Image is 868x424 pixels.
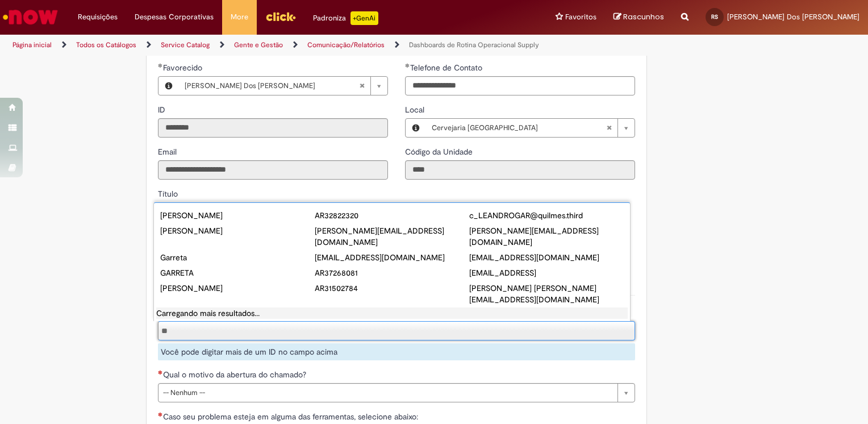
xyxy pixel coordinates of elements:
div: [PERSON_NAME][EMAIL_ADDRESS][DOMAIN_NAME] [469,225,624,248]
div: AR31502784 [315,282,469,294]
div: [EMAIL_ADDRESS][DOMAIN_NAME] [315,252,469,263]
div: [PERSON_NAME] [160,210,315,221]
li: Carregando mais resultados... [156,307,628,319]
div: [PERSON_NAME] [160,225,315,236]
div: AR32822320 [315,210,469,221]
ul: Quem é o ID Impactado? [154,207,630,321]
div: Garreta [160,252,315,263]
div: AR37268081 [315,267,469,278]
div: [PERSON_NAME] [PERSON_NAME][EMAIL_ADDRESS][DOMAIN_NAME] [469,282,624,305]
div: c_LEANDROGAR@quilmes.third [469,210,624,221]
div: [PERSON_NAME][EMAIL_ADDRESS][DOMAIN_NAME] [315,225,469,248]
div: [EMAIL_ADDRESS] [469,267,624,278]
div: GARRETA [160,267,315,278]
div: [PERSON_NAME] [160,282,315,294]
div: [EMAIL_ADDRESS][DOMAIN_NAME] [469,252,624,263]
